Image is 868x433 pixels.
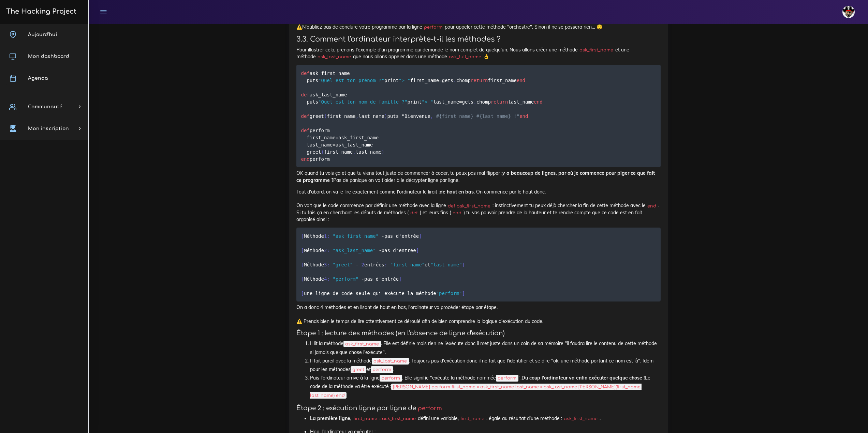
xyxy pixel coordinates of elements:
span: return [491,99,508,104]
code: ask_first_name puts print first_name gets chomp first_name ask_last_name puts print last_name get... [301,69,543,163]
span: [ [301,276,304,281]
span: "perform" [436,290,462,296]
span: end [517,77,525,83]
span: "Quel est ton prénom ?" [318,77,384,83]
span: "Quel est ton nom de famille ?" [318,99,407,104]
span: - [362,276,364,281]
span: 1 [324,233,327,238]
span: ( [321,149,324,154]
span: M [304,247,307,253]
span: "> " [399,77,410,83]
p: Pour illustrer cela, prenons l'exemple d'un programme qui demande le nom complet de quelqu'un. No... [296,46,661,60]
span: "> " [422,99,433,104]
span: : [384,262,387,267]
span: , [430,113,433,119]
span: : [327,276,329,281]
span: Bienvenue [404,113,430,119]
span: . [473,99,476,104]
span: M [304,276,307,281]
code: ask_first_name [578,47,615,53]
span: ] [399,276,401,281]
span: #{first_name} #{last_name} !" [436,113,519,119]
span: 4 [324,276,327,281]
li: Il lit la méthode . Elle est définie mais rien ne l’exécute donc il met juste dans un coin de sa ... [310,339,661,356]
code: perform [380,375,402,382]
span: = [336,135,338,140]
span: - [382,233,384,238]
span: "greet" [333,262,353,267]
span: "last name" [430,262,462,267]
code: first_name = ask_first_name [352,415,418,422]
span: Mon dashboard [28,54,69,59]
span: Agenda [28,76,48,81]
span: - [356,262,358,267]
li: Il fait pareil avec la méthode . Toujours pas d'exécution donc il ne fait que l'identifier et se ... [310,357,661,374]
span: : [327,262,329,267]
strong: de haut en bas [440,189,474,195]
h3: 3.3. Comment l'ordinateur interprète-t-il les méthodes ? [296,35,661,44]
span: return [471,77,488,83]
span: end [301,156,310,161]
span: ( [324,113,327,119]
span: = [333,142,335,147]
code: perform [422,24,445,31]
span: ) [382,149,384,154]
code: ask_full_name [447,53,483,60]
span: [ [301,247,304,253]
span: [ [301,233,304,238]
span: , [353,149,355,154]
span: ) [384,113,387,119]
span: Communauté [28,104,62,109]
span: 2 [324,247,327,253]
span: def [301,70,310,76]
span: [ [301,262,304,267]
code: ask_first_name [343,341,381,347]
h4: Étape 2 : exécution ligne par ligne de [296,404,661,412]
span: : [327,233,329,238]
p: défini une variable, , égale au résultat d'une méthode : . [310,414,661,423]
span: ] [416,247,419,253]
span: def [301,127,310,133]
span: "ask_first_name" [333,233,379,238]
span: = [459,99,462,104]
span: = [439,77,442,83]
code: end [646,203,658,210]
span: "ask_last_name" [333,247,376,253]
span: ] [462,290,465,296]
span: ] [462,262,465,267]
span: , [356,113,358,119]
span: def [301,113,310,119]
h3: The Hacking Project [4,8,76,15]
code: def ask_first_name [446,203,492,210]
span: "perform" [333,276,358,281]
p: ⚠️N'oubliez pas de conclure votre programme par la ligne pour appeler cette méthode "orchestre". ... [296,24,661,30]
code: [PERSON_NAME] perform first_name = ask_first_name last_name = ask_last_name [PERSON_NAME](first_n... [310,384,642,399]
span: - [379,247,381,253]
code: first_name [459,415,486,422]
li: Puis l'ordinateur arrive à la ligne . Elle signifie "exécute la méthode nommée ". Le code de la m... [310,374,661,400]
span: end [534,99,542,104]
code: éthode pas d'entrée éthode pas d'entrée éthode entrées et éthode pas d'entrée une ligne de code s... [301,232,467,297]
span: M [304,233,307,238]
code: end [451,210,464,216]
strong: La première ligne, [310,415,418,421]
code: perform [371,366,393,373]
span: : [327,247,329,253]
span: [ [301,290,304,296]
span: end [519,113,528,119]
code: perform [416,404,444,413]
p: On a donc 4 méthodes et en lisant de haut en bas, l'ordinateur va procéder étape par étape. ⚠️ Pr... [296,304,661,325]
p: Tout d'abord, on va le lire exactement comme l'ordinateur le lirait : . On commence par le haut d... [296,188,661,223]
span: M [304,262,307,267]
code: perform [496,375,518,382]
span: def [301,92,310,97]
code: greet [351,366,366,373]
p: OK quand tu vois ça et que tu viens tout juste de commencer à coder, tu peux pas mal flipper : Pa... [296,170,661,184]
code: ask_last_name [372,358,409,365]
span: 3 [324,262,327,267]
span: . [453,77,456,83]
strong: y a beaucoup de lignes, par où je commence pour piger ce que fait ce programme ? [296,170,655,183]
h4: Étape 1 : lecture des méthodes (en l'absence de ligne d'exécution) [296,329,661,337]
code: def [409,210,420,216]
code: ask_first_name [562,415,600,422]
